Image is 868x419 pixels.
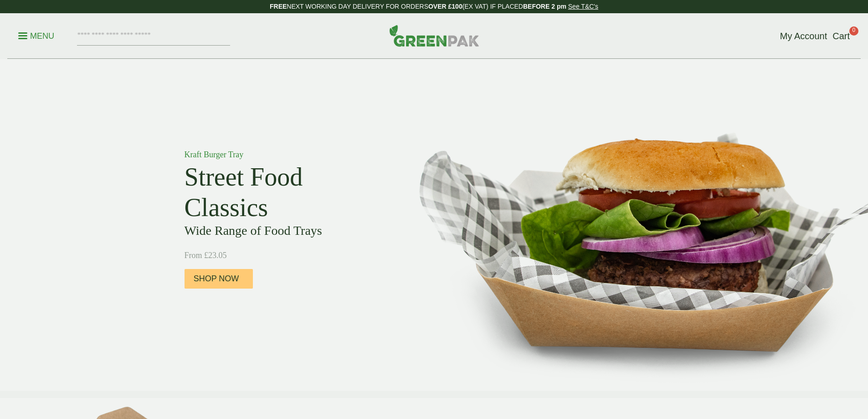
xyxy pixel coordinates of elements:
[185,251,227,260] span: From £23.05
[185,162,390,223] h2: Street Food Classics
[18,31,54,40] a: Menu
[389,25,479,47] img: GreenPak Supplies
[185,149,390,161] p: Kraft Burger Tray
[185,223,390,238] h3: Wide Range of Food Trays
[780,31,827,41] span: My Account
[568,3,598,10] a: See T&C's
[832,29,850,43] a: Cart 0
[185,269,253,289] a: Shop Now
[18,31,54,41] p: Menu
[780,29,827,43] a: My Account
[523,3,566,10] strong: BEFORE 2 pm
[832,31,850,41] span: Cart
[270,3,287,10] strong: FREE
[194,274,239,284] span: Shop Now
[428,3,462,10] strong: OVER £100
[849,26,858,36] span: 0
[390,59,868,391] img: Street Food Classics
